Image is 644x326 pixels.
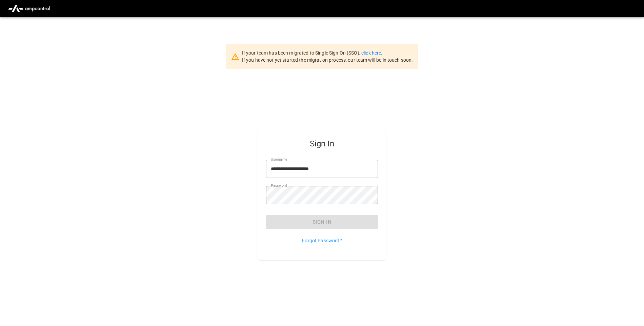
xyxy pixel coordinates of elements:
[242,50,361,56] span: If your team has been migrated to Single Sign On (SSO),
[271,183,287,188] label: Password
[266,237,378,244] p: Forgot Password?
[361,50,382,56] a: click here.
[5,2,53,15] img: ampcontrol.io logo
[242,57,413,63] span: If you have not yet started the migration process, our team will be in touch soon.
[271,157,287,162] label: Username
[266,138,378,149] h5: Sign In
